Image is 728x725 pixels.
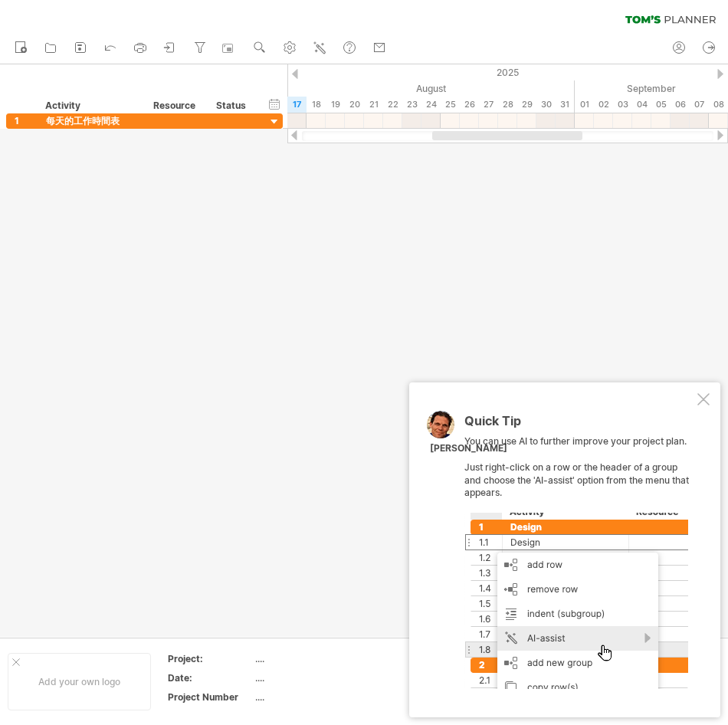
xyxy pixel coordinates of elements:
div: Tuesday, 2 September 2025 [594,97,613,113]
div: Sunday, 7 September 2025 [690,97,709,113]
div: Tuesday, 26 August 2025 [460,97,479,113]
div: Project: [168,652,252,665]
div: Saturday, 6 September 2025 [671,97,690,113]
div: Activity [45,98,137,113]
div: Sunday, 17 August 2025 [287,97,307,113]
div: Monday, 8 September 2025 [709,97,728,113]
div: .... [255,671,384,684]
div: Sunday, 24 August 2025 [421,97,441,113]
div: Saturday, 23 August 2025 [402,97,421,113]
div: Saturday, 30 August 2025 [536,97,556,113]
div: Monday, 18 August 2025 [307,97,326,113]
div: Project Number [168,691,252,704]
div: Monday, 25 August 2025 [441,97,460,113]
div: Wednesday, 27 August 2025 [479,97,498,113]
div: Quick Tip [464,415,694,435]
div: Date: [168,671,252,684]
div: Friday, 29 August 2025 [517,97,536,113]
div: Thursday, 21 August 2025 [364,97,383,113]
div: Thursday, 28 August 2025 [498,97,517,113]
div: 1 [15,113,38,128]
div: .... [255,652,384,665]
div: Status [216,98,250,113]
div: Friday, 5 September 2025 [651,97,671,113]
div: Add your own logo [8,653,151,710]
div: [PERSON_NAME] [430,442,507,455]
div: Resource [153,98,200,113]
div: Sunday, 31 August 2025 [556,97,575,113]
div: Thursday, 4 September 2025 [632,97,651,113]
div: Monday, 1 September 2025 [575,97,594,113]
div: You can use AI to further improve your project plan. Just right-click on a row or the header of a... [464,415,694,689]
div: Wednesday, 3 September 2025 [613,97,632,113]
div: 每天的工作時間表 [46,113,138,128]
div: Wednesday, 20 August 2025 [345,97,364,113]
div: Tuesday, 19 August 2025 [326,97,345,113]
div: Friday, 22 August 2025 [383,97,402,113]
div: .... [255,691,384,704]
